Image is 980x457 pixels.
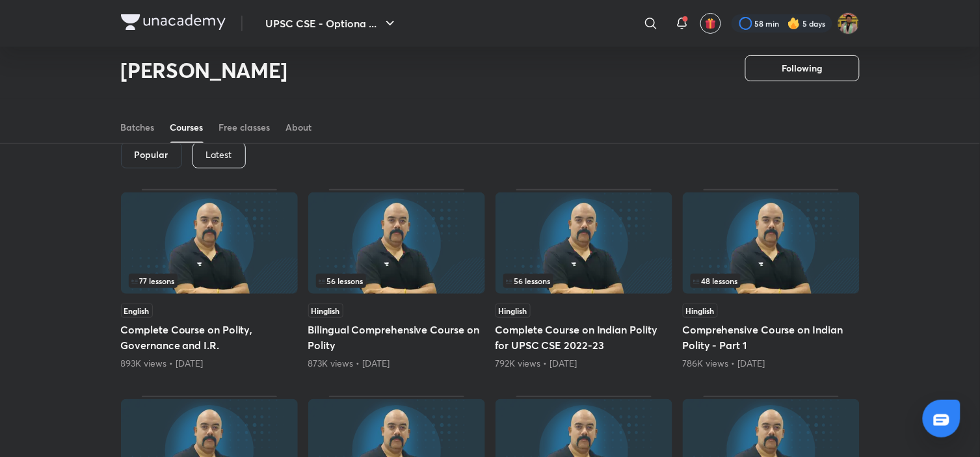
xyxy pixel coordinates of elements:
[121,57,288,83] h2: [PERSON_NAME]
[683,322,860,353] h5: Comprehensive Course on Indian Polity - Part 1
[506,277,551,285] span: 56 lessons
[170,121,204,134] div: Courses
[131,277,175,285] span: 77 lessons
[121,112,155,143] a: Batches
[496,192,672,294] img: Thumbnail
[503,274,665,288] div: infosection
[691,274,852,288] div: left
[121,14,226,33] a: Company Logo
[121,357,298,370] div: 893K views • 5 years ago
[316,274,477,288] div: left
[496,322,672,353] h5: Complete Course on Indian Polity for UPSC CSE 2022-23
[129,274,290,288] div: left
[700,13,721,34] button: avatar
[496,357,672,370] div: 792K views • 3 years ago
[121,322,298,353] h5: Complete Course on Polity, Governance and I.R.
[683,189,860,370] div: Comprehensive Course on Indian Polity - Part 1
[206,150,232,160] p: Latest
[121,121,155,134] div: Batches
[258,10,406,36] button: UPSC CSE - Optiona ...
[745,55,860,81] button: Following
[705,18,717,29] img: avatar
[691,274,852,288] div: infosection
[691,274,852,288] div: infocontainer
[219,121,271,134] div: Free classes
[286,112,312,143] a: About
[683,304,718,318] span: Hinglish
[503,274,665,288] div: left
[286,121,312,134] div: About
[496,189,672,370] div: Complete Course on Indian Polity for UPSC CSE 2022-23
[121,192,298,294] img: Thumbnail
[319,277,364,285] span: 56 lessons
[782,62,823,75] span: Following
[316,274,477,288] div: infosection
[693,277,738,285] span: 48 lessons
[170,112,204,143] a: Courses
[121,304,153,318] span: English
[308,357,485,370] div: 873K views • 3 years ago
[219,112,271,143] a: Free classes
[135,150,168,160] h6: Popular
[503,274,665,288] div: infocontainer
[121,14,226,30] img: Company Logo
[308,322,485,353] h5: Bilingual Comprehensive Course on Polity
[683,357,860,370] div: 786K views • 4 years ago
[316,274,477,288] div: infocontainer
[683,192,860,294] img: Thumbnail
[308,192,485,294] img: Thumbnail
[496,304,531,318] span: Hinglish
[308,304,343,318] span: Hinglish
[788,17,801,30] img: streak
[121,189,298,370] div: Complete Course on Polity, Governance and I.R.
[838,12,860,34] img: Akshat Tiwari
[129,274,290,288] div: infocontainer
[308,189,485,370] div: Bilingual Comprehensive Course on Polity
[129,274,290,288] div: infosection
